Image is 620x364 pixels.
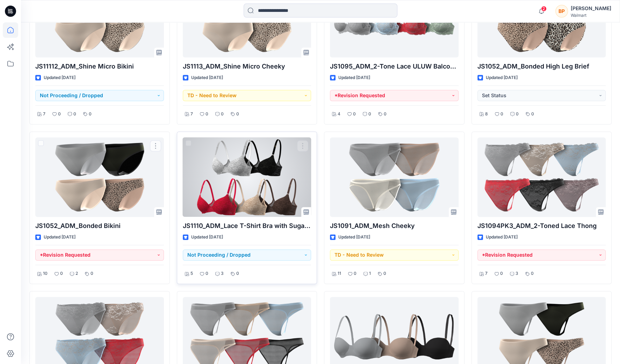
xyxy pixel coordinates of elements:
[383,270,386,277] p: 0
[44,234,75,241] p: Updated [DATE]
[206,270,208,277] p: 0
[60,270,63,277] p: 0
[190,110,193,118] p: 7
[477,221,606,231] p: JS1094PK3_ADM_2-Toned Lace Thong
[191,74,223,81] p: Updated [DATE]
[190,270,193,277] p: 5
[477,62,606,71] p: JS1052_ADM_Bonded High Leg Brief
[91,270,93,277] p: 0
[338,74,370,81] p: Updated [DATE]
[338,270,341,277] p: 11
[485,270,488,277] p: 7
[58,110,61,118] p: 0
[89,110,92,118] p: 0
[485,110,488,118] p: 8
[531,110,534,118] p: 0
[384,110,387,118] p: 0
[35,221,164,231] p: JS1052_ADM_Bonded Bikini
[191,234,223,241] p: Updated [DATE]
[330,62,459,71] p: JS1095_ADM_2-Tone Lace ULUW Balconette
[500,270,503,277] p: 0
[43,270,48,277] p: 10
[330,221,459,231] p: JS1091_ADM_Mesh Cheeky
[35,137,164,217] a: JS1052_ADM_Bonded Bikini
[516,270,518,277] p: 3
[75,270,78,277] p: 2
[183,62,311,71] p: JS1113_ADM_Shine Micro Cheeky
[477,137,606,217] a: JS1094PK3_ADM_2-Toned Lace Thong
[73,110,76,118] p: 0
[43,110,45,118] p: 7
[516,110,519,118] p: 0
[183,137,311,217] a: JS1110_ADM_Lace T-Shirt Bra with Sugarcup
[486,74,518,81] p: Updated [DATE]
[338,110,340,118] p: 4
[236,110,239,118] p: 0
[183,221,311,231] p: JS1110_ADM_Lace T-Shirt Bra with Sugarcup
[338,234,370,241] p: Updated [DATE]
[571,4,611,13] div: [PERSON_NAME]
[354,270,356,277] p: 0
[541,6,547,12] span: 2
[353,110,356,118] p: 0
[35,62,164,71] p: JS11112_ADM_Shine Micro Bikini
[330,137,459,217] a: JS1091_ADM_Mesh Cheeky
[369,270,371,277] p: 1
[206,110,208,118] p: 0
[44,74,75,81] p: Updated [DATE]
[368,110,371,118] p: 0
[236,270,239,277] p: 0
[221,110,224,118] p: 0
[500,110,503,118] p: 0
[555,5,568,17] div: BP
[531,270,534,277] p: 0
[486,234,518,241] p: Updated [DATE]
[221,270,224,277] p: 3
[571,13,611,18] div: Walmart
